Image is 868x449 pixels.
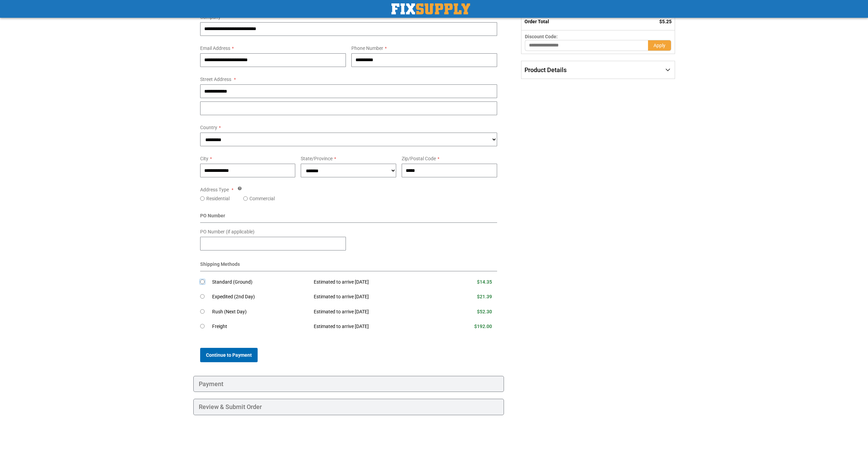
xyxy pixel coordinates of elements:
[249,195,275,202] label: Commercial
[524,19,549,24] strong: Order Total
[474,324,492,329] span: $192.00
[309,275,441,290] td: Estimated to arrive [DATE]
[200,125,217,130] span: Country
[200,187,229,192] span: Address Type
[212,319,309,334] td: Freight
[301,156,333,161] span: State/Province
[212,304,309,319] td: Rush (Next Day)
[206,195,230,202] label: Residential
[659,19,672,24] span: $5.25
[351,45,383,51] span: Phone Number
[391,3,470,14] img: Fix Industrial Supply
[309,289,441,304] td: Estimated to arrive [DATE]
[402,156,436,161] span: Zip/Postal Code
[200,348,258,362] button: Continue to Payment
[200,14,221,20] span: Company
[525,34,558,39] span: Discount Code:
[391,3,470,14] a: store logo
[206,352,252,358] span: Continue to Payment
[200,212,497,223] div: PO Number
[648,40,671,51] button: Apply
[653,43,665,48] span: Apply
[212,289,309,304] td: Expedited (2nd Day)
[212,275,309,290] td: Standard (Ground)
[193,399,504,415] div: Review & Submit Order
[200,261,497,271] div: Shipping Methods
[477,294,492,299] span: $21.39
[309,304,441,319] td: Estimated to arrive [DATE]
[477,309,492,314] span: $52.30
[200,45,230,51] span: Email Address
[309,319,441,334] td: Estimated to arrive [DATE]
[524,66,567,73] span: Product Details
[200,77,231,82] span: Street Address
[193,376,504,392] div: Payment
[200,156,208,161] span: City
[477,279,492,285] span: $14.35
[200,229,255,234] span: PO Number (if applicable)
